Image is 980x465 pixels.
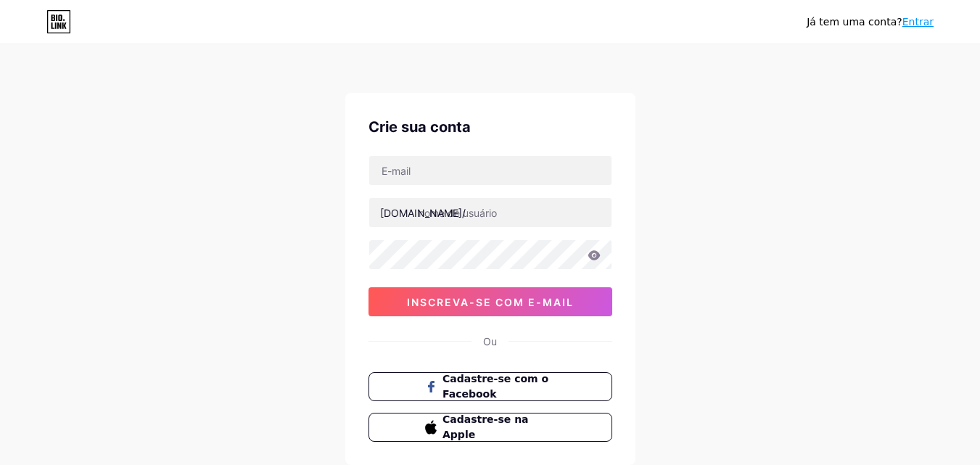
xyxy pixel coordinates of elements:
[407,296,574,308] font: inscreva-se com e-mail
[368,287,612,316] button: inscreva-se com e-mail
[442,413,529,440] font: Cadastre-se na Apple
[380,207,466,219] font: [DOMAIN_NAME]/
[368,372,612,401] button: Cadastre-se com o Facebook
[369,198,612,227] input: nome de usuário
[442,373,548,400] font: Cadastre-se com o Facebook
[368,413,612,442] button: Cadastre-se na Apple
[368,118,471,136] font: Crie sua conta
[369,156,612,185] input: E-mail
[902,16,934,28] a: Entrar
[807,16,902,28] font: Já tem uma conta?
[483,335,497,347] font: Ou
